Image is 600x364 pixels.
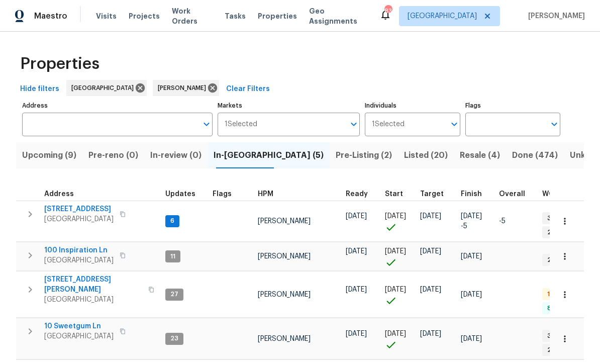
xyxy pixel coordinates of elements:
span: [DATE] [346,213,367,220]
span: Finish [461,191,482,198]
span: Projects [129,11,160,21]
span: Start [385,191,403,198]
span: Flags [213,191,232,198]
span: [GEOGRAPHIC_DATA] [44,331,114,341]
span: 11 [166,252,179,261]
span: 2 Accepted [543,228,587,237]
span: [GEOGRAPHIC_DATA] [44,214,114,224]
label: Address [22,103,213,109]
div: Earliest renovation start date (first business day after COE or Checkout) [346,191,377,198]
div: Target renovation project end date [420,191,453,198]
span: [DATE] [346,248,367,255]
td: Scheduled to finish 5 day(s) early [457,201,495,242]
button: Hide filters [16,80,63,99]
span: In-[GEOGRAPHIC_DATA] (5) [214,148,324,162]
button: Open [547,117,561,131]
span: HPM [258,191,273,198]
span: 1 QC [543,290,565,299]
label: Markets [218,103,360,109]
td: Project started on time [381,318,416,359]
td: Project started on time [381,242,416,271]
span: Done (474) [512,148,558,162]
span: Visits [96,11,117,21]
button: Clear Filters [222,80,274,99]
span: 1 Selected [372,120,405,129]
button: Open [199,117,214,131]
span: 2 Accepted [543,346,587,354]
span: [GEOGRAPHIC_DATA] [44,255,114,265]
span: Properties [258,11,297,21]
span: [PERSON_NAME] [258,253,311,260]
span: 3 WIP [543,214,567,223]
span: 1 Selected [225,120,257,129]
span: Ready [346,191,368,198]
span: [DATE] [346,286,367,293]
span: Geo Assignments [309,6,367,26]
span: [PERSON_NAME] [258,335,311,342]
span: Hide filters [20,83,59,96]
span: Tasks [225,13,246,20]
div: Actual renovation start date [385,191,412,198]
span: [GEOGRAPHIC_DATA] [408,11,477,21]
td: 5 day(s) earlier than target finish date [495,201,538,242]
span: 100 Inspiration Ln [44,245,114,255]
span: [PERSON_NAME] [158,83,210,93]
span: [PERSON_NAME] [258,218,311,225]
span: [PERSON_NAME] [258,291,311,298]
span: [PERSON_NAME] [524,11,585,21]
span: Overall [499,191,525,198]
div: Days past target finish date [499,191,534,198]
span: 10 Sweetgum Ln [44,321,114,331]
span: [STREET_ADDRESS][PERSON_NAME] [44,275,142,295]
span: Clear Filters [226,83,270,96]
span: 6 [166,217,178,225]
span: [STREET_ADDRESS] [44,204,114,214]
span: Properties [20,59,99,69]
label: Flags [465,103,560,109]
span: Work Orders [172,6,213,26]
span: 2 WIP [543,256,567,264]
span: [DATE] [385,248,406,255]
div: 83 [384,6,391,16]
span: In-review (0) [150,148,202,162]
span: Listed (20) [404,148,448,162]
span: [DATE] [385,286,406,293]
div: Projected renovation finish date [461,191,491,198]
span: [DATE] [461,253,482,260]
span: Address [44,191,74,198]
span: [DATE] [385,330,406,337]
span: -5 [461,221,467,231]
span: [DATE] [420,248,441,255]
span: Target [420,191,444,198]
span: [DATE] [420,213,441,220]
span: [GEOGRAPHIC_DATA] [71,83,138,93]
span: [DATE] [461,213,482,220]
button: Open [447,117,461,131]
span: Upcoming (9) [22,148,76,162]
span: -5 [499,218,506,225]
td: Project started on time [381,201,416,242]
div: [PERSON_NAME] [153,80,219,96]
span: Pre-Listing (2) [336,148,392,162]
span: [DATE] [420,286,441,293]
span: [DATE] [420,330,441,337]
span: Updates [165,191,195,198]
span: 8 Done [543,304,572,313]
div: [GEOGRAPHIC_DATA] [66,80,147,96]
span: [GEOGRAPHIC_DATA] [44,295,142,305]
span: 23 [166,334,182,343]
span: [DATE] [385,213,406,220]
span: Maestro [34,11,67,21]
span: [DATE] [461,291,482,298]
td: Project started on time [381,271,416,318]
span: 27 [166,290,182,299]
span: Pre-reno (0) [88,148,138,162]
span: WO Completion [542,191,597,198]
span: [DATE] [346,330,367,337]
button: Open [347,117,361,131]
span: [DATE] [461,335,482,342]
label: Individuals [365,103,460,109]
span: Resale (4) [460,148,500,162]
span: 3 WIP [543,332,567,340]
